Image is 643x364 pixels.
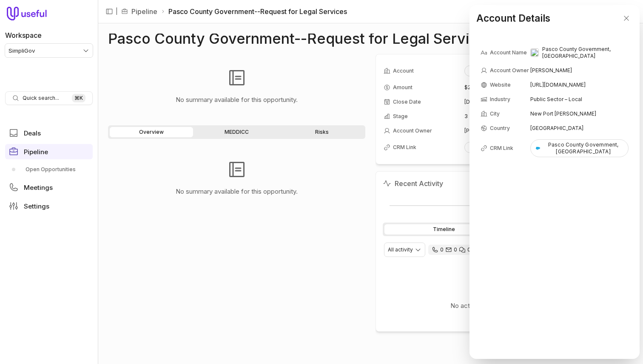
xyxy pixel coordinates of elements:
[490,110,500,117] span: City
[530,82,586,88] a: [URL][DOMAIN_NAME]
[530,64,629,77] td: [PERSON_NAME]
[542,46,629,59] span: Pasco County Government, [GEOGRAPHIC_DATA]
[536,141,623,155] div: Pasco County Government, [GEOGRAPHIC_DATA]
[530,93,629,106] td: Public Sector – Local
[620,12,633,25] button: Close
[490,82,511,88] span: Website
[490,67,529,74] span: Account Owner
[530,121,629,135] td: [GEOGRAPHIC_DATA]
[490,49,527,56] span: Account Name
[530,139,629,157] a: Pasco County Government, [GEOGRAPHIC_DATA]
[490,145,513,152] span: CRM Link
[490,96,510,103] span: Industry
[530,107,629,121] td: New Port [PERSON_NAME]
[490,125,510,132] span: Country
[476,13,550,23] h2: Account Details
